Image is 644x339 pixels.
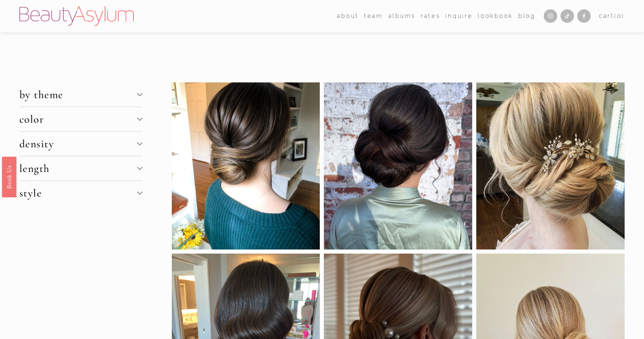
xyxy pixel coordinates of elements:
a: Facebook [577,9,591,23]
span: 0 [617,13,622,19]
button: color [19,107,142,131]
button: length [19,156,142,181]
span: density [19,137,137,150]
a: Blog [518,10,536,22]
a: folder dropdown [337,10,359,22]
span: color [19,113,137,126]
span: by theme [19,88,137,101]
a: albums [388,10,416,22]
a: Book Us [2,156,16,197]
span: about [337,11,359,21]
button: style [19,181,142,205]
a: Inquire [445,10,473,22]
a: folder dropdown [364,10,383,22]
a: Lookbook [478,10,513,22]
a: 0 items in cart [599,11,625,21]
span: style [19,186,137,200]
span: length [19,162,137,175]
a: Rates [421,10,441,22]
span: ( ) [614,13,625,19]
button: density [19,132,142,156]
span: team [364,11,383,21]
a: Instagram [544,9,557,23]
button: by theme [19,82,142,107]
img: Beauty Asylum | Bridal Hair &amp; Makeup Charlotte &amp; Atlanta [19,6,134,26]
a: TikTok [561,9,574,23]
